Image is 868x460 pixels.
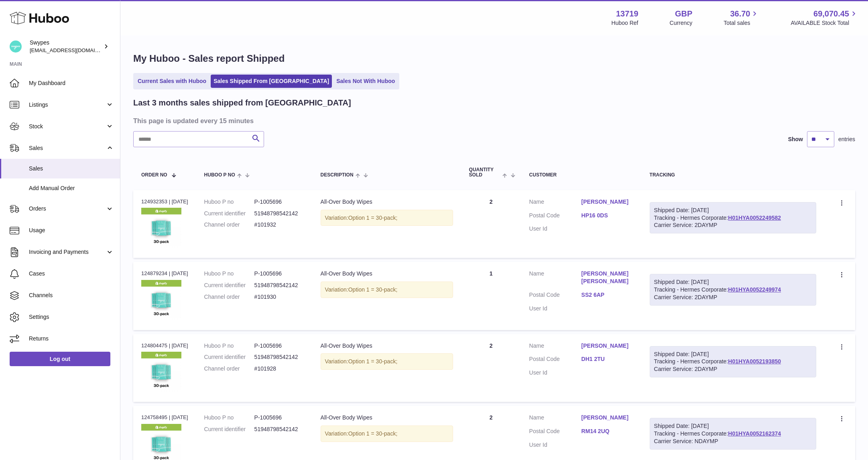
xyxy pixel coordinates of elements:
[348,215,398,221] span: Option 1 = 30-pack;
[254,210,305,217] dd: 51948798542142
[461,190,521,258] td: 2
[654,221,812,229] div: Carrier Service: 2DAYMP
[654,422,812,430] div: Shipped Date: [DATE]
[616,8,638,19] strong: 13719
[529,428,581,437] dt: Postal Code
[728,215,781,221] a: H01HYA0052249582
[650,202,816,234] div: Tracking - Hermes Corporate:
[728,286,781,293] a: H01HYA0052249974
[254,293,305,301] dd: #101930
[529,198,581,208] dt: Name
[581,428,634,435] a: RM14 2UQ
[29,205,106,213] span: Orders
[29,292,114,299] span: Channels
[654,278,812,286] div: Shipped Date: [DATE]
[204,365,254,373] dt: Channel order
[321,353,453,370] div: Variation:
[29,270,114,278] span: Cases
[141,342,188,349] div: 124804475 | [DATE]
[728,358,781,365] a: H01HYA0052193850
[650,172,816,178] div: Tracking
[30,39,102,54] div: Swypes
[670,19,693,27] div: Currency
[581,414,634,421] a: [PERSON_NAME]
[654,351,812,358] div: Shipped Date: [DATE]
[529,212,581,221] dt: Postal Code
[461,334,521,402] td: 2
[529,414,581,424] dt: Name
[204,414,254,421] dt: Huboo P no
[581,212,634,219] a: HP16 0DS
[529,291,581,301] dt: Postal Code
[348,286,398,293] span: Option 1 = 30-pack;
[29,227,114,234] span: Usage
[348,430,398,437] span: Option 1 = 30-pack;
[204,198,254,206] dt: Huboo P no
[29,313,114,321] span: Settings
[10,352,110,366] a: Log out
[581,291,634,299] a: SS2 6AP
[529,342,581,352] dt: Name
[204,172,235,178] span: Huboo P no
[650,346,816,378] div: Tracking - Hermes Corporate:
[321,426,453,442] div: Variation:
[141,208,181,248] img: 137191726829084.png
[204,282,254,289] dt: Current identifier
[675,8,692,19] strong: GBP
[529,305,581,312] dt: User Id
[135,75,209,88] a: Current Sales with Huboo
[141,414,188,421] div: 124758495 | [DATE]
[529,355,581,365] dt: Postal Code
[348,358,398,365] span: Option 1 = 30-pack;
[321,210,453,226] div: Variation:
[141,198,188,205] div: 124932353 | [DATE]
[788,136,803,143] label: Show
[581,270,634,285] a: [PERSON_NAME] [PERSON_NAME]
[321,270,453,278] div: All-Over Body Wipes
[321,414,453,421] div: All-Over Body Wipes
[654,365,812,373] div: Carrier Service: 2DAYMP
[791,8,858,27] a: 69,070.45 AVAILABLE Stock Total
[581,198,634,206] a: [PERSON_NAME]
[654,294,812,301] div: Carrier Service: 2DAYMP
[650,418,816,450] div: Tracking - Hermes Corporate:
[654,438,812,445] div: Carrier Service: NDAYMP
[321,198,453,206] div: All-Over Body Wipes
[10,41,22,53] img: hello@swypes.co.uk
[461,262,521,330] td: 1
[254,365,305,373] dd: #101928
[469,167,501,178] span: Quantity Sold
[141,352,181,392] img: 137191726829084.png
[612,19,638,27] div: Huboo Ref
[133,116,853,125] h3: This page is updated every 15 minutes
[29,184,114,192] span: Add Manual Order
[529,225,581,233] dt: User Id
[254,282,305,289] dd: 51948798542142
[581,342,634,350] a: [PERSON_NAME]
[29,165,114,172] span: Sales
[29,248,106,256] span: Invoicing and Payments
[30,47,118,53] span: [EMAIL_ADDRESS][DOMAIN_NAME]
[254,353,305,361] dd: 51948798542142
[728,430,781,437] a: H01HYA0052162374
[204,221,254,229] dt: Channel order
[529,172,634,178] div: Customer
[254,270,305,278] dd: P-1005696
[141,270,188,277] div: 124879234 | [DATE]
[29,79,114,87] span: My Dashboard
[724,8,759,27] a: 36.70 Total sales
[204,426,254,433] dt: Current identifier
[321,282,453,298] div: Variation:
[29,101,106,109] span: Listings
[133,52,855,65] h1: My Huboo - Sales report Shipped
[133,97,351,108] h2: Last 3 months sales shipped from [GEOGRAPHIC_DATA]
[211,75,332,88] a: Sales Shipped From [GEOGRAPHIC_DATA]
[730,8,750,19] span: 36.70
[204,353,254,361] dt: Current identifier
[29,123,106,130] span: Stock
[254,198,305,206] dd: P-1005696
[724,19,759,27] span: Total sales
[321,342,453,350] div: All-Over Body Wipes
[650,274,816,306] div: Tracking - Hermes Corporate:
[813,8,849,19] span: 69,070.45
